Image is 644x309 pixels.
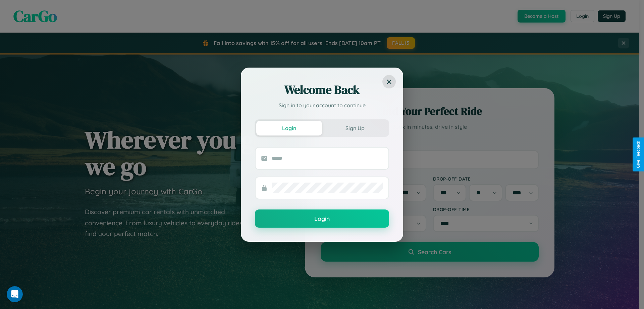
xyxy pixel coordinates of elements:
[256,121,322,136] button: Login
[255,101,389,109] p: Sign in to your account to continue
[7,286,23,302] iframe: Intercom live chat
[322,121,388,136] button: Sign Up
[255,209,389,228] button: Login
[636,141,641,168] div: Give Feedback
[255,82,389,98] h2: Welcome Back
